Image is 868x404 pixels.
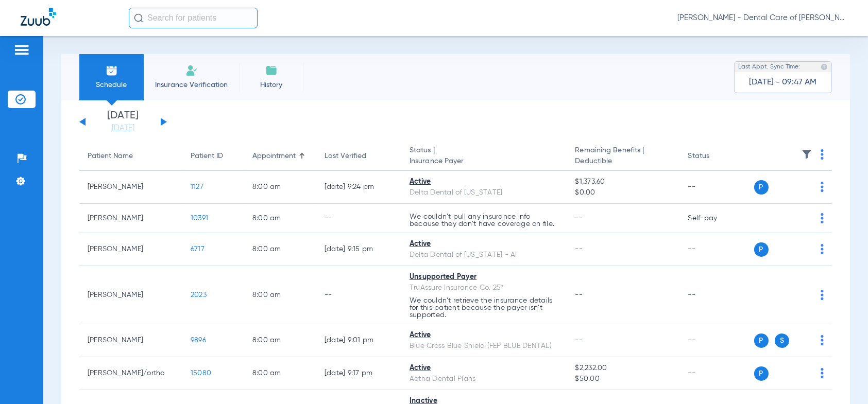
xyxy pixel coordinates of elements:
td: [PERSON_NAME] [79,171,182,204]
div: Patient Name [88,151,133,162]
img: History [265,64,278,77]
p: We couldn’t retrieve the insurance details for this patient because the payer isn’t supported. [410,297,558,319]
div: Unsupported Payer [410,272,558,283]
span: Schedule [87,80,136,90]
span: 9896 [191,337,206,344]
span: 6717 [191,245,205,253]
td: -- [680,357,750,390]
img: Manual Insurance Verification [185,64,198,77]
div: Active [410,239,558,250]
img: group-dot-blue.svg [821,368,824,378]
div: Last Verified [325,151,393,162]
span: P [754,180,769,195]
img: group-dot-blue.svg [821,182,824,192]
span: -- [575,291,583,298]
div: Aetna Dental Plans [410,374,558,384]
div: Appointment [252,151,308,162]
img: group-dot-blue.svg [821,335,824,345]
span: Insurance Payer [410,156,558,167]
td: -- [680,233,750,266]
td: 8:00 AM [244,204,316,233]
span: P [754,366,769,381]
input: Search for patients [129,8,258,28]
td: 8:00 AM [244,266,316,324]
td: 8:00 AM [244,357,316,390]
td: [PERSON_NAME] [79,324,182,357]
span: $50.00 [575,374,671,384]
div: Active [410,363,558,374]
img: last sync help info [821,63,828,71]
span: 15080 [191,370,211,377]
div: Patient ID [191,151,223,162]
span: [PERSON_NAME] - Dental Care of [PERSON_NAME] [677,13,847,23]
span: History [247,80,296,90]
td: [PERSON_NAME] [79,233,182,266]
td: Self-pay [680,204,750,233]
td: 8:00 AM [244,324,316,357]
th: Status [680,142,750,171]
div: Patient ID [191,151,236,162]
img: Schedule [106,64,118,77]
td: 8:00 AM [244,233,316,266]
span: S [775,333,789,348]
span: [DATE] - 09:47 AM [750,77,817,87]
td: -- [316,204,401,233]
th: Status | [401,142,567,171]
td: -- [680,266,750,324]
span: 10391 [191,215,208,222]
div: Patient Name [88,151,174,162]
p: We couldn’t pull any insurance info because they don’t have coverage on file. [410,213,558,227]
span: P [754,242,769,257]
li: [DATE] [92,111,154,133]
span: P [754,333,769,348]
img: group-dot-blue.svg [821,290,824,300]
img: group-dot-blue.svg [821,149,824,160]
img: Zuub Logo [21,8,56,26]
td: [DATE] 9:24 PM [316,171,401,204]
td: 8:00 AM [244,171,316,204]
span: -- [575,337,583,344]
span: $2,232.00 [575,363,671,374]
td: -- [680,324,750,357]
img: group-dot-blue.svg [821,244,824,254]
td: [DATE] 9:01 PM [316,324,401,357]
span: Deductible [575,156,671,167]
td: -- [680,171,750,204]
th: Remaining Benefits | [567,142,679,171]
span: 2023 [191,291,207,298]
span: 1127 [191,183,203,190]
div: TruAssure Insurance Co. 25* [410,283,558,293]
img: group-dot-blue.svg [821,213,824,223]
td: [PERSON_NAME] [79,204,182,233]
div: Active [410,177,558,187]
div: Delta Dental of [US_STATE] - AI [410,250,558,260]
span: -- [575,215,583,222]
td: [DATE] 9:15 PM [316,233,401,266]
img: filter.svg [802,149,812,160]
td: [DATE] 9:17 PM [316,357,401,390]
span: -- [575,245,583,253]
td: [PERSON_NAME] [79,266,182,324]
div: Active [410,330,558,341]
span: Last Appt. Sync Time: [738,62,800,72]
td: [PERSON_NAME]/ortho [79,357,182,390]
img: Search Icon [134,13,143,23]
div: Blue Cross Blue Shield (FEP BLUE DENTAL) [410,341,558,352]
span: Insurance Verification [151,80,231,90]
a: [DATE] [92,123,154,133]
div: Appointment [252,151,296,162]
td: -- [316,266,401,324]
div: Last Verified [325,151,366,162]
div: Delta Dental of [US_STATE] [410,187,558,198]
img: hamburger-icon [13,44,30,56]
span: $1,373.60 [575,177,671,187]
span: $0.00 [575,187,671,198]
